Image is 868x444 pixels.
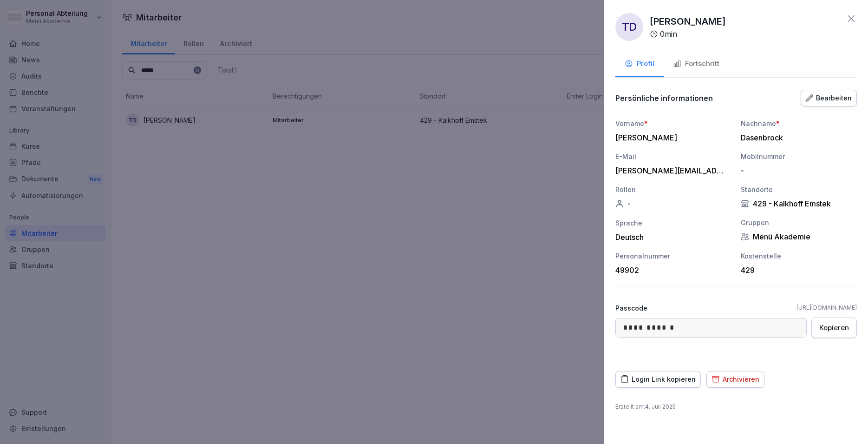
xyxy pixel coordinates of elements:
[741,218,857,227] div: Gruppen
[741,265,852,275] div: 429
[741,133,852,142] div: Dasenbrock
[615,185,731,194] div: Rollen
[650,14,726,28] p: [PERSON_NAME]
[796,304,857,312] a: [URL][DOMAIN_NAME]
[664,52,729,77] button: Fortschritt
[615,251,731,261] div: Personalnummer
[741,199,857,208] div: 429 - Kalkhoff Emstek
[741,166,852,175] div: -
[741,119,857,128] div: Nachname
[625,59,654,69] div: Profil
[811,318,857,338] button: Kopieren
[620,374,696,384] div: Login Link kopieren
[660,28,677,40] p: 0 min
[615,119,731,128] div: Vorname
[615,13,643,41] div: TD
[706,371,764,388] button: Archivieren
[615,133,727,142] div: [PERSON_NAME]
[819,323,849,333] div: Kopieren
[741,152,857,161] div: Mobilnummer
[801,90,857,106] button: Bearbeiten
[673,59,719,69] div: Fortschritt
[741,185,857,194] div: Standorte
[741,251,857,261] div: Kostenstelle
[711,374,759,384] div: Archivieren
[615,152,731,161] div: E-Mail
[615,403,857,411] p: Erstellt am : 4. Juli 2025
[615,232,731,242] div: Deutsch
[806,93,852,103] div: Bearbeiten
[615,166,727,175] div: [PERSON_NAME][EMAIL_ADDRESS][PERSON_NAME][DOMAIN_NAME]
[615,218,731,228] div: Sprache
[615,303,647,313] p: Passcode
[615,371,701,388] button: Login Link kopieren
[615,52,664,77] button: Profil
[615,265,727,275] div: 49902
[615,199,731,208] div: -
[741,232,857,241] div: Menü Akademie
[615,93,713,103] p: Persönliche informationen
